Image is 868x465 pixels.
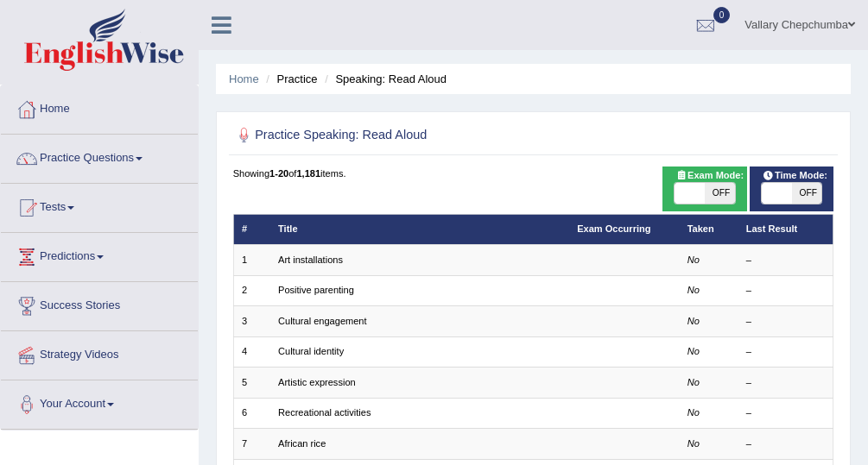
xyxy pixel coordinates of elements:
th: Last Result [738,214,833,244]
a: Positive parenting [278,285,354,295]
a: Artistic expression [278,377,356,387]
a: Art installations [278,254,343,265]
div: – [746,376,825,390]
td: 3 [233,306,270,336]
em: No [687,285,700,295]
a: Predictions [1,233,198,276]
em: No [687,438,700,449]
em: No [687,254,700,265]
div: – [746,437,825,451]
a: Exam Occurring [577,223,650,234]
td: 1 [233,245,270,275]
span: 0 [713,7,731,23]
td: 4 [233,336,270,367]
a: Success Stories [1,282,198,325]
div: – [746,315,825,329]
a: Practice Questions [1,135,198,178]
a: Cultural engagement [278,316,367,326]
a: Tests [1,184,198,227]
a: Home [229,72,259,85]
td: 5 [233,368,270,398]
em: No [687,377,700,387]
em: No [687,316,700,326]
span: Exam Mode: [670,168,750,184]
td: 7 [233,429,270,459]
a: Cultural identity [278,346,344,356]
b: 1-20 [269,168,288,179]
td: 2 [233,275,270,305]
td: 6 [233,398,270,428]
div: – [746,284,825,298]
div: Showing of items. [233,167,834,180]
a: Strategy Videos [1,331,198,374]
div: Show exams occurring in exams [662,167,746,211]
div: – [746,345,825,359]
li: Speaking: Read Aloud [320,71,447,87]
em: No [687,346,700,356]
th: Title [270,214,569,244]
span: Time Mode: [757,168,833,184]
div: – [746,406,825,420]
a: African rice [278,438,326,449]
th: # [233,214,270,244]
h2: Practice Speaking: Read Aloud [233,124,605,147]
a: Home [1,85,198,129]
span: OFF [792,183,822,204]
li: Practice [262,71,317,87]
a: Your Account [1,380,198,424]
b: 1,181 [296,168,320,179]
em: No [687,407,700,418]
a: Recreational activities [278,407,371,418]
th: Taken [679,214,738,244]
div: – [746,254,825,267]
span: OFF [705,183,735,204]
